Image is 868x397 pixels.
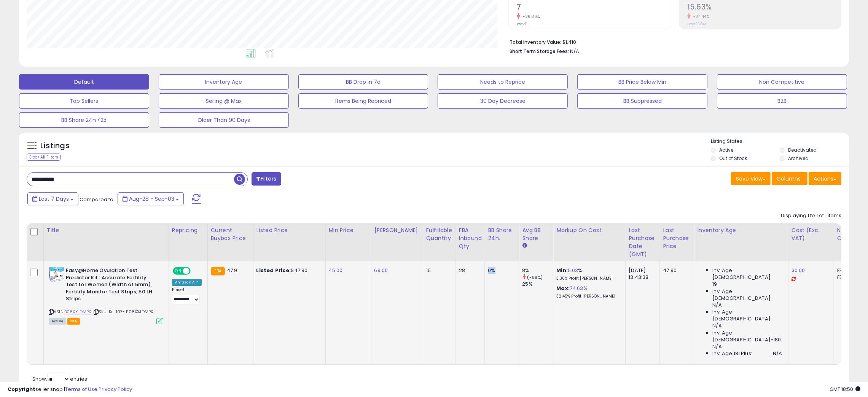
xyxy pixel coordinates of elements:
[118,192,184,205] button: Aug-28 - Sep-03
[19,93,149,109] button: Top Sellers
[49,318,66,325] span: All listings currently available for purchase on Amazon
[256,267,291,274] b: Listed Price:
[172,279,202,286] div: Amazon AI *
[517,22,527,26] small: Prev: 11
[717,74,847,90] button: Non Competitive
[719,155,747,162] label: Out of Stock
[570,285,583,292] a: 74.63
[159,74,289,90] button: Inventory Age
[712,322,721,329] span: N/A
[687,3,841,13] h2: 15.63%
[67,318,80,325] span: FBA
[27,154,61,161] div: Clear All Filters
[211,226,250,242] div: Current Buybox Price
[712,330,782,343] span: Inv. Age [DEMOGRAPHIC_DATA]-180:
[781,212,841,219] div: Displaying 1 to 1 of 1 items
[459,267,479,274] div: 28
[438,93,568,109] button: 30 Day Decrease
[792,226,831,242] div: Cost (Exc. VAT)
[488,267,513,274] div: 0%
[27,192,78,205] button: Last 7 Days
[374,267,388,274] a: 69.00
[772,172,807,185] button: Columns
[711,138,849,145] p: Listing States:
[527,274,543,280] small: (-68%)
[691,14,710,19] small: -34.44%
[570,48,579,55] span: N/A
[712,302,721,309] span: N/A
[837,267,862,274] div: FBA: 6
[629,226,656,258] div: Last Purchase Date (GMT)
[40,141,70,151] h5: Listings
[788,155,809,162] label: Archived
[717,93,847,109] button: B2B
[252,172,281,186] button: Filters
[809,172,841,185] button: Actions
[459,226,482,250] div: FBA inbound Qty
[577,93,707,109] button: BB Suppressed
[568,267,578,274] a: 5.03
[190,268,202,274] span: OFF
[227,267,237,274] span: 47.9
[8,386,35,393] strong: Copyright
[374,226,420,234] div: [PERSON_NAME]
[712,309,782,322] span: Inv. Age [DEMOGRAPHIC_DATA]:
[712,350,752,357] span: Inv. Age 181 Plus:
[99,386,132,393] a: Privacy Policy
[66,267,158,304] b: Easy@Home Ovulation Test Predictor Kit : Accurate Fertility Test for Women (Width of 5mm), Fertil...
[64,309,91,315] a: B08XXJDMPX
[49,267,64,282] img: 41JGpw1jZSL._SL40_.jpg
[329,267,343,274] a: 45.00
[174,268,183,274] span: ON
[522,242,527,249] small: Avg BB Share.
[556,276,620,281] p: 3.36% Profit [PERSON_NAME]
[830,386,860,393] span: 2025-09-12 18:50 GMT
[663,226,691,250] div: Last Purchase Price
[329,226,368,234] div: Min Price
[47,226,166,234] div: Title
[49,267,163,323] div: ASIN:
[712,281,717,288] span: 19
[159,112,289,128] button: Older Than 90 Days
[522,267,553,274] div: 8%
[172,287,202,304] div: Preset:
[697,226,785,234] div: Inventory Age
[438,74,568,90] button: Needs to Reprice
[577,74,707,90] button: BB Price Below Min
[256,226,322,234] div: Listed Price
[731,172,771,185] button: Save View
[556,285,620,299] div: %
[792,267,805,274] a: 30.00
[488,226,516,242] div: BB Share 24h.
[629,267,654,281] div: [DATE] 13:43:38
[556,294,620,299] p: 32.45% Profit [PERSON_NAME]
[426,267,450,274] div: 15
[19,74,149,90] button: Default
[426,226,452,242] div: Fulfillable Quantity
[556,267,568,274] b: Min:
[8,386,132,393] div: seller snap | |
[777,175,801,182] span: Columns
[837,274,862,281] div: FBM: 0
[837,226,865,242] div: Num of Comp.
[663,267,688,274] div: 47.90
[556,226,622,234] div: Markup on Cost
[129,195,174,203] span: Aug-28 - Sep-03
[556,285,570,292] b: Max:
[773,350,782,357] span: N/A
[712,288,782,302] span: Inv. Age [DEMOGRAPHIC_DATA]:
[19,112,149,128] button: BB Share 24h <25
[553,223,626,261] th: The percentage added to the cost of goods (COGS) that forms the calculator for Min & Max prices.
[32,375,87,383] span: Show: entries
[788,147,817,153] label: Deactivated
[517,3,671,13] h2: 7
[92,309,153,315] span: | SKU: Koli107- B08XXJDMPX
[172,226,204,234] div: Repricing
[211,267,225,275] small: FBA
[159,93,289,109] button: Selling @ Max
[298,74,428,90] button: BB Drop in 7d
[39,195,69,203] span: Last 7 Days
[510,48,569,54] b: Short Term Storage Fees:
[687,22,707,26] small: Prev: 23.84%
[80,196,115,203] span: Compared to:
